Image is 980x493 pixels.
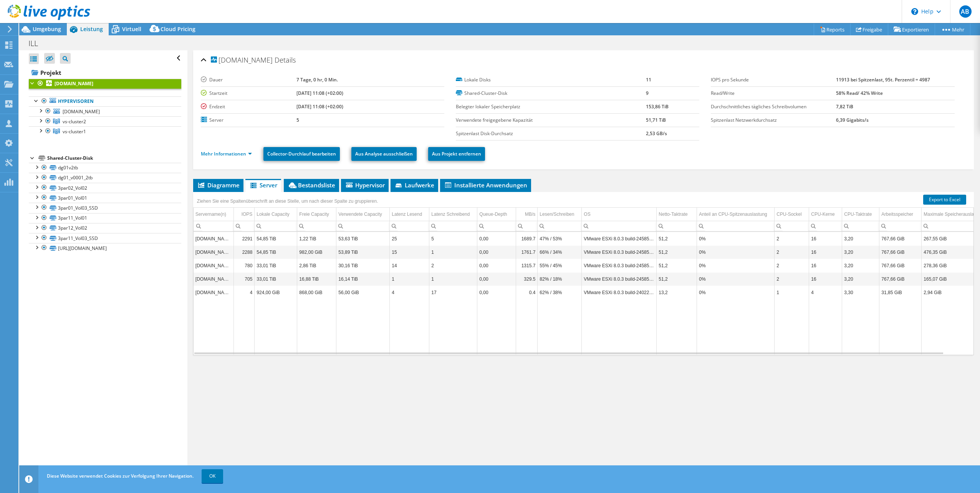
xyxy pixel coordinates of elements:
label: Belegter lokaler Speicherplatz [456,103,646,111]
td: Column CPU-Sockel, Value 1 [775,286,809,299]
td: Column Anteil an CPU-Spitzenauslastung, Filter cell [697,221,775,231]
td: Column Lesen/Schreiben, Value 66% / 34% [538,245,582,259]
td: Column OS, Value VMware ESXi 8.0.3 build-24585383 [582,232,657,245]
span: Server [249,181,277,189]
td: Column MB/s, Filter cell [516,221,538,231]
td: Column Lokale Capacity, Value 54,85 TiB [255,245,297,259]
td: Column Queue-Depth, Value 0,00 [477,245,516,259]
b: [DATE] 11:08 (+02:00) [296,103,343,110]
td: Arbeitsspeicher Column [879,208,922,221]
td: Netto-Taktrate Column [657,208,697,221]
b: 6,39 Gigabits/s [836,117,869,123]
span: Diese Website verwendet Cookies zur Verfolgung Ihrer Navigation. [47,473,194,479]
div: CPU-Taktrate [844,210,872,219]
td: Column Queue-Depth, Value 0,00 [477,259,516,272]
label: Verwendete freigegebene Kapazität [456,116,646,124]
td: Column Lokale Capacity, Value 924,00 GiB [255,286,297,299]
div: Lesen/Schreiben [540,210,574,219]
a: Aus Projekt entfernen [428,147,485,161]
td: Column Lokale Capacity, Value 33,01 TiB [255,259,297,272]
a: 3par12_Vol02 [29,223,181,233]
td: Column Freie Capacity, Value 16,88 TiB [297,272,336,286]
b: 51,71 TiB [646,117,666,123]
td: Column Latenz Lesend, Value 15 [390,245,429,259]
td: CPU-Taktrate Column [842,208,879,221]
td: Column OS, Value VMware ESXi 8.0.3 build-24585383 [582,259,657,272]
td: Column IOPS, Value 705 [234,272,255,286]
td: Column MB/s, Value 329.5 [516,272,538,286]
td: Column CPU-Taktrate, Value 3,20 [842,245,879,259]
div: Servername(n) [195,210,226,219]
td: Lesen/Schreiben Column [538,208,582,221]
td: Column Lesen/Schreiben, Filter cell [538,221,582,231]
a: 3par11_Vol03_SSD [29,233,181,243]
label: Shared-Cluster-Disk [456,89,646,97]
td: Freie Capacity Column [297,208,336,221]
td: Column MB/s, Value 1689.7 [516,232,538,245]
div: Lokale Capacity [257,210,289,219]
span: Cloud Pricing [161,25,195,33]
td: Latenz Lesend Column [390,208,429,221]
td: Queue-Depth Column [477,208,516,221]
div: Verwendete Capacity [338,210,382,219]
span: Bestandsliste [288,181,335,189]
div: Latenz Lesend [392,210,422,219]
div: Anteil an CPU-Spitzenauslastung [699,210,767,219]
a: [DOMAIN_NAME] [29,79,181,89]
td: Column OS, Value VMware ESXi 8.0.3 build-24585383 [582,245,657,259]
a: Mehr Informationen [201,151,252,157]
label: Read/Write [711,89,836,97]
td: IOPS Column [234,208,255,221]
td: Column Anteil an CPU-Spitzenauslastung, Value 0% [697,245,775,259]
a: 3par01_Vol03_SSD [29,203,181,213]
td: Column Latenz Lesend, Filter cell [390,221,429,231]
td: Column Verwendete Capacity, Value 53,89 TiB [336,245,390,259]
a: vs-cluster1 [29,126,181,136]
td: Column Anteil an CPU-Spitzenauslastung, Value 0% [697,286,775,299]
svg: \n [911,8,918,15]
div: OS [584,210,590,219]
b: 2,53 GB/s [646,130,667,137]
span: Details [275,55,296,65]
b: 58% Read/ 42% Write [836,90,883,96]
span: vs-cluster2 [63,118,86,125]
label: Endzeit [201,103,296,111]
a: dg01v2tb [29,163,181,173]
td: Column Latenz Schreibend, Value 1 [429,245,477,259]
td: Column Queue-Depth, Filter cell [477,221,516,231]
span: Diagramme [197,181,240,189]
td: Column Lokale Capacity, Filter cell [255,221,297,231]
td: Latenz Schreibend Column [429,208,477,221]
div: Arbeitsspeicher [881,210,913,219]
td: Column Anteil an CPU-Spitzenauslastung, Value 0% [697,259,775,272]
td: OS Column [582,208,657,221]
td: Column IOPS, Filter cell [234,221,255,231]
td: Column Latenz Schreibend, Value 2 [429,259,477,272]
td: Column CPU-Taktrate, Value 3,20 [842,259,879,272]
a: Freigabe [850,23,888,35]
td: Column Lokale Capacity, Value 33,01 TiB [255,272,297,286]
td: Column Verwendete Capacity, Value 56,00 GiB [336,286,390,299]
a: OK [202,469,223,483]
td: Column OS, Value VMware ESXi 8.0.3 build-24585383 [582,272,657,286]
td: Column Verwendete Capacity, Value 53,63 TiB [336,232,390,245]
td: Column CPU-Sockel, Filter cell [775,221,809,231]
span: Leistung [80,25,103,33]
td: Column Latenz Lesend, Value 14 [390,259,429,272]
div: Latenz Schreibend [431,210,470,219]
td: Column Lokale Capacity, Value 54,85 TiB [255,232,297,245]
td: Column Lesen/Schreiben, Value 55% / 45% [538,259,582,272]
label: Dauer [201,76,296,84]
span: Laufwerke [394,181,434,189]
td: Column CPU-Taktrate, Value 3,20 [842,232,879,245]
b: [DATE] 11:08 (+02:00) [296,90,343,96]
div: CPU-Sockel [776,210,801,219]
td: Column Lesen/Schreiben, Value 82% / 18% [538,272,582,286]
a: Projekt [29,66,181,79]
a: Exportieren [888,23,935,35]
div: IOPS [242,210,253,219]
label: Server [201,116,296,124]
a: Reports [814,23,851,35]
a: [URL][DOMAIN_NAME] [29,243,181,253]
label: Spitzenlast Disk-Durchsatz [456,130,646,137]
